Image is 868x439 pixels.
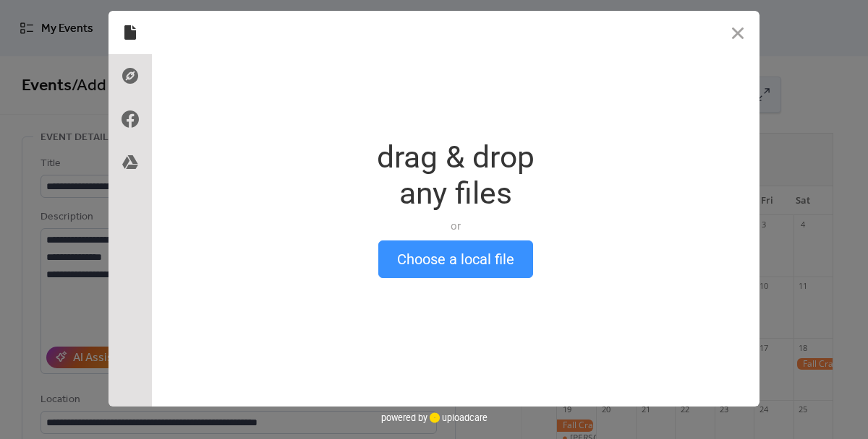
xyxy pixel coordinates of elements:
button: Close [716,11,759,54]
a: uploadcare [427,412,488,423]
div: Local Files [109,11,152,54]
div: or [377,219,535,233]
div: powered by [381,407,488,428]
div: drag & drop any files [377,139,535,212]
div: Facebook [109,97,152,141]
div: Google Drive [109,141,152,184]
div: Direct Link [109,54,152,97]
button: Choose a local file [378,240,533,278]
